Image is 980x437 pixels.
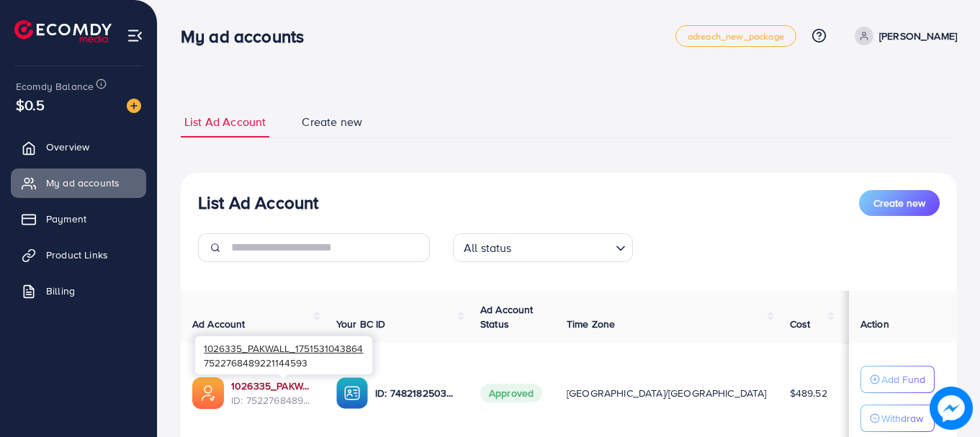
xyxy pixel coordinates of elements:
a: My ad accounts [11,168,146,197]
span: Ad Account [192,317,246,331]
span: Create new [302,114,362,130]
a: Overview [11,132,146,161]
span: 1026335_PAKWALL_1751531043864 [204,341,363,355]
span: adreach_new_package [688,32,784,41]
img: image [930,387,973,430]
span: My ad accounts [46,176,120,190]
span: Product Links [46,248,108,262]
button: Withdraw [860,405,935,432]
span: Ad Account Status [480,302,534,331]
p: [PERSON_NAME] [879,27,957,45]
img: ic-ads-acc.e4c84228.svg [192,377,224,409]
input: Search for option [516,235,610,258]
span: Your BC ID [336,317,386,331]
a: Payment [11,204,146,233]
div: 7522768489221144593 [195,336,372,374]
span: Action [860,317,889,331]
img: logo [14,20,112,42]
span: Time Zone [567,317,615,331]
p: ID: 7482182503915372561 [375,384,457,402]
span: Payment [46,212,86,226]
button: Add Fund [860,366,935,393]
span: Ecomdy Balance [16,79,94,94]
span: List Ad Account [184,114,266,130]
div: Search for option [453,233,633,262]
a: [PERSON_NAME] [849,27,957,45]
a: Billing [11,276,146,305]
span: $0.5 [16,94,45,115]
span: Approved [480,384,542,402]
span: Overview [46,140,89,154]
span: Billing [46,284,75,298]
img: ic-ba-acc.ded83a64.svg [336,377,368,409]
a: 1026335_PAKWALL_1751531043864 [231,379,313,393]
a: adreach_new_package [675,25,796,47]
span: ID: 7522768489221144593 [231,393,313,407]
h3: My ad accounts [181,26,315,47]
a: Product Links [11,240,146,269]
img: menu [127,27,143,44]
p: Withdraw [881,410,923,427]
h3: List Ad Account [198,192,318,213]
span: All status [461,238,515,258]
button: Create new [859,190,940,216]
img: image [127,99,141,113]
p: Add Fund [881,371,925,388]
span: $489.52 [790,386,827,400]
span: Cost [790,317,811,331]
span: Create new [873,196,925,210]
span: [GEOGRAPHIC_DATA]/[GEOGRAPHIC_DATA] [567,386,767,400]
